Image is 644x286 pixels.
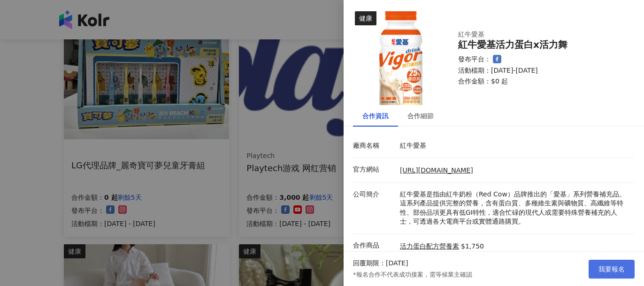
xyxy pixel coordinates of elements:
[458,66,623,75] p: 活動檔期：[DATE]-[DATE]
[461,242,484,251] p: $1,750
[355,11,376,25] div: 健康
[353,241,395,250] p: 合作商品
[400,141,630,151] p: 紅牛愛基
[598,265,625,273] span: 我要報名
[353,259,408,268] p: 回覆期限：[DATE]
[355,11,449,105] img: 活力蛋白配方營養素
[400,190,630,226] p: 紅牛愛基是指由紅牛奶粉（Red Cow）品牌推出的「愛基」系列營養補充品。 這系列產品提供完整的營養，含有蛋白質、多種維生素與礦物質、高纖維等特性、部份品項更具有低GI特性，適合忙碌的現代人或需...
[458,39,623,50] div: 紅牛愛基活力蛋白x活力舞
[353,141,395,151] p: 廠商名稱
[400,166,473,174] a: [URL][DOMAIN_NAME]
[353,190,395,199] p: 公司簡介
[353,165,395,174] p: 官方網站
[407,111,434,121] div: 合作細節
[589,260,635,278] button: 我要報名
[458,30,608,39] div: 紅牛愛基
[458,77,623,86] p: 合作金額： $0 起
[458,55,491,64] p: 發布平台：
[353,271,472,279] p: *報名合作不代表成功接案，需等候業主確認
[362,111,389,121] div: 合作資訊
[400,242,459,251] a: 活力蛋白配方營養素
